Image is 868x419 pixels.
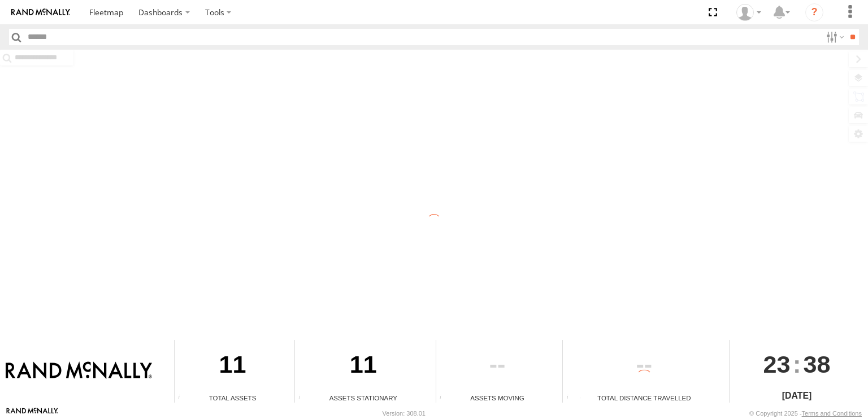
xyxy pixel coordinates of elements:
[175,394,192,403] div: Total number of Enabled Assets
[6,408,58,419] a: Visit our Website
[732,4,765,21] div: Valeo Dash
[805,3,823,21] i: ?
[383,410,426,417] div: Version: 308.01
[730,340,863,389] div: :
[11,8,70,16] img: rand-logo.svg
[802,410,862,417] a: Terms and Conditions
[436,394,453,403] div: Total number of assets current in transit.
[436,393,559,403] div: Assets Moving
[295,393,431,403] div: Assets Stationary
[563,393,725,403] div: Total Distance Travelled
[822,29,846,45] label: Search Filter Options
[175,340,290,393] div: 11
[763,340,791,389] span: 23
[175,393,290,403] div: Total Assets
[295,394,312,403] div: Total number of assets current stationary.
[563,394,580,403] div: Total distance travelled by all assets within specified date range and applied filters
[749,410,862,417] div: © Copyright 2025 -
[730,389,863,403] div: [DATE]
[804,340,831,389] span: 38
[6,361,152,381] img: Rand McNally
[295,340,431,393] div: 11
